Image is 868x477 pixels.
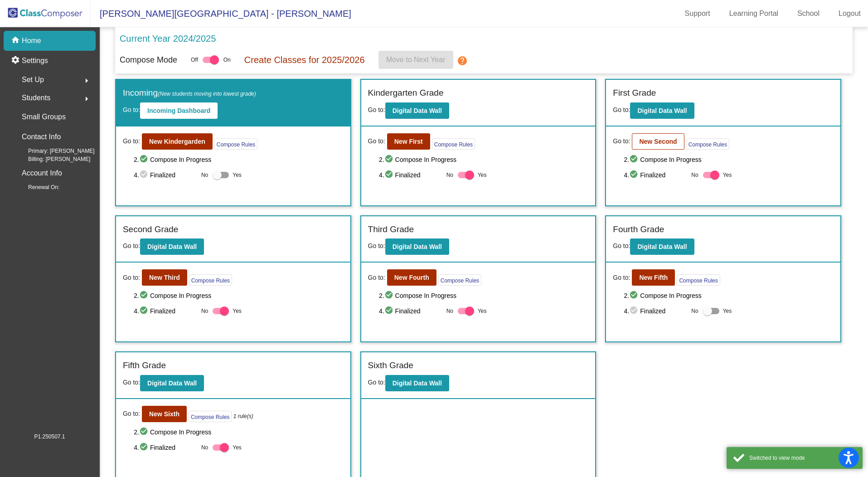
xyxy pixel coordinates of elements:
span: No [201,171,208,179]
mat-icon: check_circle [139,427,150,438]
span: Off [191,56,198,64]
button: New Kindergarden [142,133,213,150]
mat-icon: check_circle [384,290,395,301]
span: 4. Finalized [624,170,687,180]
p: Contact Info [22,131,61,143]
button: New Third [142,269,187,286]
p: Compose Mode [120,54,177,66]
span: Go to: [123,379,140,386]
b: New Kindergarden [149,138,205,145]
span: Go to: [368,136,385,146]
mat-icon: check_circle [384,154,395,165]
button: Compose Rules [438,274,481,286]
button: Compose Rules [214,138,257,150]
a: Support [678,6,718,21]
span: 2. Compose In Progress [624,290,834,301]
span: Go to: [368,242,385,249]
b: Digital Data Wall [147,243,197,250]
b: Digital Data Wall [393,380,442,387]
b: New Fifth [639,274,668,281]
label: Fourth Grade [613,223,664,236]
a: Logout [831,6,868,21]
span: Yes [723,170,732,180]
b: New Sixth [149,410,179,418]
span: 4. Finalized [134,442,197,453]
span: Yes [723,306,732,316]
button: Digital Data Wall [630,238,694,255]
span: 4. Finalized [134,306,197,316]
span: (New students moving into lowest grade) [158,91,256,97]
span: 2. Compose In Progress [379,154,588,165]
a: Learning Portal [722,6,786,21]
span: 2. Compose In Progress [379,290,588,301]
span: No [446,307,453,315]
span: No [201,443,208,452]
span: Yes [233,442,242,453]
button: Digital Data Wall [140,238,204,255]
span: Go to: [368,273,385,282]
label: Second Grade [123,223,179,236]
b: Digital Data Wall [393,107,442,114]
i: 1 rule(s) [233,412,253,420]
button: Compose Rules [189,411,232,422]
mat-icon: check_circle [629,290,640,301]
mat-icon: check_circle [629,154,640,165]
span: Yes [478,306,487,316]
span: Go to: [123,136,140,146]
span: 2. Compose In Progress [134,427,343,438]
p: Current Year 2024/2025 [120,32,216,45]
button: Digital Data Wall [630,102,694,119]
button: New First [387,133,430,150]
span: 2. Compose In Progress [134,154,343,165]
label: Kindergarten Grade [368,87,444,100]
button: Move to Next Year [378,51,453,69]
mat-icon: check_circle [629,170,640,180]
button: Compose Rules [189,274,232,286]
button: Compose Rules [686,138,729,150]
span: On [223,56,231,64]
mat-icon: home [11,35,22,46]
a: School [790,6,827,21]
span: 4. Finalized [624,306,687,316]
mat-icon: arrow_right [81,75,92,86]
span: Go to: [613,136,630,146]
label: First Grade [613,87,656,100]
label: Third Grade [368,223,414,236]
mat-icon: help [457,55,468,66]
button: Digital Data Wall [140,375,204,391]
mat-icon: check_circle [384,170,395,180]
span: No [201,307,208,315]
button: New Fifth [632,269,675,286]
span: Set Up [22,73,44,86]
span: Go to: [368,106,385,113]
mat-icon: arrow_right [81,93,92,104]
button: Digital Data Wall [385,102,449,119]
span: Go to: [123,409,140,419]
button: Compose Rules [677,274,720,286]
span: No [446,171,453,179]
mat-icon: check_circle [384,306,395,316]
span: No [691,307,698,315]
span: No [691,171,698,179]
button: Incoming Dashboard [140,102,218,119]
span: 4. Finalized [379,170,442,180]
span: Yes [233,170,242,180]
b: Incoming Dashboard [147,107,210,114]
b: New First [394,138,423,145]
p: Home [22,35,41,46]
span: Go to: [123,106,140,113]
b: New Fourth [394,274,429,281]
span: Move to Next Year [386,56,446,63]
span: Primary: [PERSON_NAME] [14,147,95,155]
span: Go to: [123,273,140,282]
span: Go to: [613,273,630,282]
span: 2. Compose In Progress [624,154,834,165]
span: Renewal On: [14,183,59,191]
button: Compose Rules [432,138,475,150]
b: New Second [639,138,677,145]
span: Go to: [123,242,140,249]
mat-icon: check_circle [139,442,150,453]
b: Digital Data Wall [637,243,687,250]
span: Go to: [613,242,630,249]
span: Go to: [368,379,385,386]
